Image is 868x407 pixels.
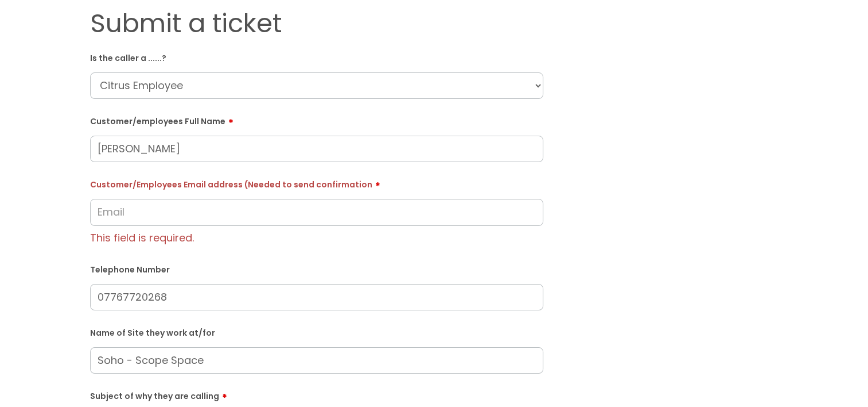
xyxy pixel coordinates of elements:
div: This field is required. [90,226,543,247]
label: Telephone Number [90,263,543,275]
label: Name of Site they work at/for [90,326,543,338]
label: Subject of why they are calling [90,387,543,401]
h1: Submit a ticket [90,8,543,39]
input: Email [90,199,543,225]
label: Is the caller a ......? [90,51,543,63]
label: Customer/employees Full Name [90,113,543,126]
label: Customer/Employees Email address (Needed to send confirmation [90,176,543,190]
